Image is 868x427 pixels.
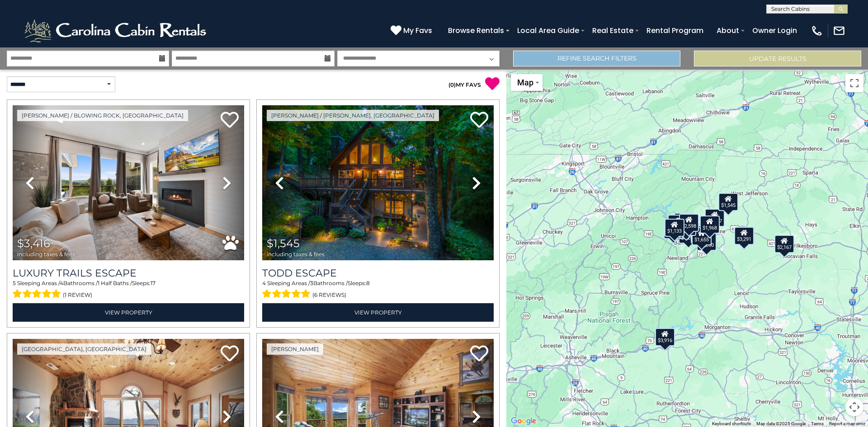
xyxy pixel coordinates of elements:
[13,280,16,286] span: 5
[448,81,456,88] span: ( )
[267,343,323,355] a: [PERSON_NAME]
[366,280,370,286] span: 8
[676,217,696,235] div: $1,565
[262,267,494,279] a: Todd Escape
[267,237,300,250] span: $1,545
[511,74,542,91] button: Change map style
[718,193,738,211] div: $1,545
[668,215,688,233] div: $2,392
[310,280,313,286] span: 3
[60,280,63,286] span: 4
[17,251,75,257] span: including taxes & fees
[845,74,863,92] button: Toggle fullscreen view
[829,421,865,426] a: Report a map error
[448,81,481,88] a: (0)MY FAVS
[679,214,699,232] div: $2,598
[588,23,638,38] a: Real Estate
[674,213,694,231] div: $2,581
[13,303,244,322] a: View Property
[734,227,754,245] div: $3,291
[450,81,454,88] span: 0
[262,105,494,260] img: thumbnail_168627805.jpeg
[712,421,751,427] button: Keyboard shortcuts
[756,421,806,426] span: Map data ©2025 Google
[403,25,432,36] span: My Favs
[23,17,210,44] img: White-1-2.png
[642,23,708,38] a: Rental Program
[221,111,239,130] a: Add to favorites
[748,23,802,38] a: Owner Login
[17,343,151,355] a: [GEOGRAPHIC_DATA], [GEOGRAPHIC_DATA]
[655,328,675,346] div: $3,916
[664,221,684,239] div: $1,599
[470,111,488,130] a: Add to favorites
[262,303,494,322] a: View Property
[513,23,584,38] a: Local Area Guide
[312,289,346,301] span: (6 reviews)
[262,280,266,286] span: 4
[712,23,744,38] a: About
[513,51,680,66] a: Refine Search Filters
[267,110,439,121] a: [PERSON_NAME] / [PERSON_NAME], [GEOGRAPHIC_DATA]
[845,398,863,416] button: Map camera controls
[697,232,717,250] div: $2,260
[267,251,325,257] span: including taxes & fees
[705,209,725,227] div: $1,707
[63,289,92,301] span: (1 review)
[98,280,132,286] span: 1 Half Baths /
[774,235,794,253] div: $2,167
[151,280,156,286] span: 17
[443,23,509,38] a: Browse Rentals
[517,78,533,87] span: Map
[692,227,712,245] div: $1,655
[221,344,239,364] a: Add to favorites
[833,24,845,37] img: mail-regular-white.png
[17,110,188,121] a: [PERSON_NAME] / Blowing Rock, [GEOGRAPHIC_DATA]
[694,51,861,66] button: Update Results
[13,105,244,260] img: thumbnail_168695581.jpeg
[391,25,434,37] a: My Favs
[811,421,824,426] a: Terms
[665,219,684,237] div: $1,133
[470,344,488,364] a: Add to favorites
[679,225,698,244] div: $5,202
[262,279,494,301] div: Sleeping Areas / Bathrooms / Sleeps:
[811,24,823,37] img: phone-regular-white.png
[13,279,244,301] div: Sleeping Areas / Bathrooms / Sleeps:
[13,267,244,279] a: Luxury Trails Escape
[675,212,692,230] div: $936
[700,215,720,233] div: $1,968
[17,237,50,250] span: $3,416
[509,415,538,427] a: Open this area in Google Maps (opens a new window)
[509,415,538,427] img: Google
[689,224,709,242] div: $2,555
